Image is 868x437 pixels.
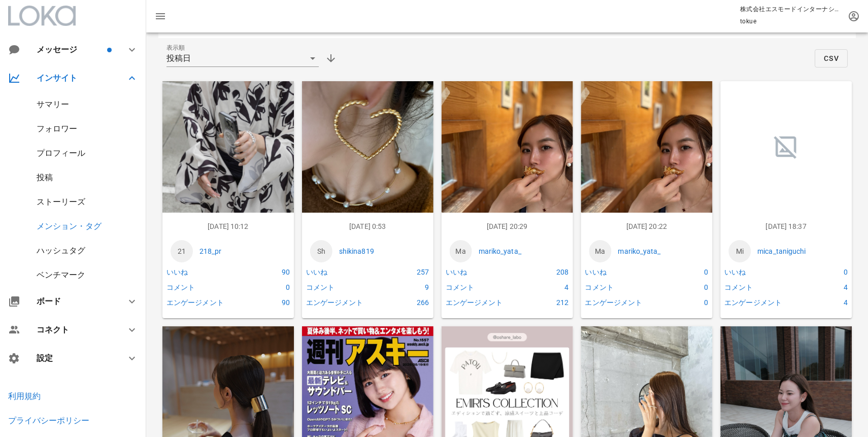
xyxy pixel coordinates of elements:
p: [DATE] 18:37 [728,221,844,232]
p: 株式会社エスモードインターナショナル [740,4,842,14]
div: コメント [722,280,807,295]
p: tokue [740,16,842,26]
div: ボード [37,296,114,306]
div: 9 [389,280,431,295]
div: 90 [249,295,292,310]
div: エンゲージメント [722,295,807,310]
div: 投稿日 [166,54,191,63]
a: 投稿 [37,173,53,182]
div: いいね [164,264,249,280]
a: Ma [450,240,472,262]
div: 4 [528,280,571,295]
div: 4 [807,280,850,295]
p: [DATE] 10:12 [171,221,286,232]
div: エンゲージメント [164,295,249,310]
p: [DATE] 20:22 [589,221,704,232]
div: コメント [164,280,249,295]
a: 利用規約 [8,391,41,401]
img: 1479261539090917_18524963335051990_6363657519453705439_n.jpg [442,81,573,256]
a: サマリー [37,99,69,109]
a: プライバシーポリシー [8,416,89,425]
div: コメント [304,280,389,295]
div: 208 [528,264,571,280]
p: [DATE] 0:53 [310,221,425,232]
div: いいね [583,264,667,280]
a: Mi [728,240,751,262]
img: 1479240540472890_18524962117051990_8997761676517940537_n.jpg [581,81,712,256]
div: 4 [807,295,850,310]
div: 90 [249,264,292,280]
a: 218_pr [199,246,286,257]
div: メッセージ [37,45,105,54]
div: コネクト [37,325,114,334]
div: 257 [389,264,431,280]
div: コメント [583,280,667,295]
a: ハッシュタグ [37,246,85,255]
div: エンゲージメント [444,295,528,310]
a: Ma [589,240,611,262]
div: インサイト [37,73,114,83]
p: [DATE] 20:29 [450,221,565,232]
a: shikina819 [339,246,425,257]
a: 21 [171,240,193,262]
div: コメント [444,280,528,295]
span: CSV [823,54,839,62]
div: エンゲージメント [583,295,667,310]
a: メンション・タグ [37,221,102,231]
div: いいね [304,264,389,280]
div: 0 [249,280,292,295]
div: 266 [389,295,431,310]
img: 1479335539766274_18282556774278363_6621022546642822623_n.jpg [162,81,294,256]
div: 0 [668,280,711,295]
span: バッジ [107,48,112,52]
div: 0 [807,264,850,280]
img: 1479319539823542_18536878015053531_1941523934210326504_n.jpg [302,81,433,256]
div: エンゲージメント [304,295,389,310]
a: プロフィール [37,148,85,158]
div: 0 [668,295,711,310]
a: フォロワー [37,124,77,133]
a: ベンチマーク [37,270,85,280]
a: ストーリーズ [37,197,85,207]
div: 212 [528,295,571,310]
div: 設定 [37,353,114,363]
a: mica_taniguchi [757,246,844,257]
div: いいね [444,264,528,280]
button: CSV [815,49,848,68]
a: mariko_yata_ [479,246,565,257]
div: いいね [722,264,807,280]
div: 表示順投稿日 [166,50,319,66]
a: mariko_yata_ [618,246,704,257]
a: Sh [310,240,332,262]
div: 0 [668,264,711,280]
